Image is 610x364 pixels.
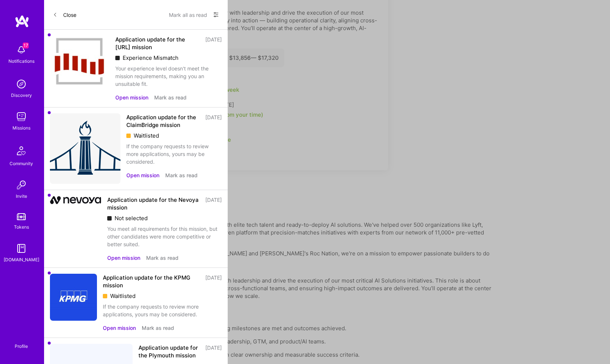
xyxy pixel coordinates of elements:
img: Invite [14,178,29,192]
button: Open mission [115,94,148,101]
div: If the company requests to review more applications, yours may be considered. [103,303,222,318]
div: If the company requests to review more applications, yours may be considered. [126,142,222,165]
div: Application update for the KPMG mission [103,274,201,289]
div: Tokens [14,223,29,231]
button: Mark as read [165,171,198,179]
div: Missions [12,124,30,132]
div: [DATE] [205,36,222,51]
div: Application update for the Nevoya mission [107,196,201,211]
img: guide book [14,241,29,256]
img: discovery [14,77,29,91]
button: Open mission [126,171,159,179]
button: Close [53,9,76,21]
a: Profile [12,335,30,349]
img: Company Logo [50,113,120,184]
div: Application update for the Plymouth mission [138,344,201,359]
img: tokens [17,213,26,220]
div: [DATE] [205,196,222,211]
button: Mark as read [142,324,174,332]
div: Invite [16,192,27,200]
div: [DOMAIN_NAME] [4,256,39,263]
img: Company Logo [50,36,109,88]
div: Application update for the [URL] mission [115,36,201,51]
img: logo [15,15,29,28]
div: Not selected [107,214,222,222]
div: Waitlisted [103,292,222,300]
img: teamwork [14,109,29,124]
img: Community [12,142,30,160]
div: Application update for the ClaimBridge mission [126,113,201,129]
button: Mark as read [146,254,178,262]
img: Company Logo [50,196,101,204]
div: Community [10,160,33,167]
div: Notifications [8,57,35,65]
button: Open mission [107,254,140,262]
div: Your experience level doesn't meet the mission requirements, making you an unsuitable fit. [115,65,222,88]
button: Mark all as read [169,9,207,21]
div: Experience Mismatch [115,54,222,62]
button: Open mission [103,324,136,332]
div: [DATE] [205,113,222,129]
img: Company Logo [50,274,97,321]
div: Waitlisted [126,132,222,139]
div: You meet all requirements for this mission, but other candidates were more competitive or better ... [107,225,222,248]
div: Discovery [11,91,32,99]
div: [DATE] [205,344,222,359]
button: Mark as read [154,94,187,101]
div: Profile [15,342,28,349]
img: bell [14,43,29,57]
div: [DATE] [205,274,222,289]
span: 17 [23,43,29,48]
